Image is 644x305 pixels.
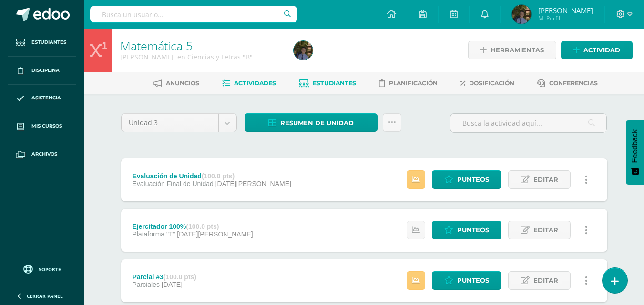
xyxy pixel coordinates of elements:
a: Asistencia [8,85,76,113]
span: Resumen de unidad [280,114,354,132]
span: Unidad 3 [129,114,211,132]
a: Soporte [11,262,72,275]
span: Dosificación [469,79,514,87]
input: Busca la actividad aquí... [450,114,606,132]
a: Conferencias [537,76,598,91]
span: Evaluación Final de Unidad [132,180,213,187]
span: Actividades [234,79,276,87]
span: Actividad [583,41,620,59]
span: Punteos [457,221,489,239]
span: Editar [533,221,558,239]
span: Parciales [132,281,160,288]
a: Unidad 3 [122,114,236,132]
strong: (100.0 pts) [202,172,235,180]
div: Parcial #3 [132,273,196,281]
a: Planificación [379,76,438,91]
span: Estudiantes [313,79,356,87]
a: Resumen de unidad [245,113,378,132]
a: Actividades [222,76,276,91]
a: Disciplina [8,57,76,85]
a: Anuncios [153,76,199,91]
div: Evaluación de Unidad [132,172,291,180]
span: Soporte [39,266,61,273]
span: Plataforma "T" [132,230,175,238]
span: [DATE][PERSON_NAME] [215,180,291,187]
a: Punteos [432,271,501,290]
span: Feedback [631,129,639,163]
div: Ejercitador 100% [132,223,253,230]
span: Editar [533,171,558,188]
a: Estudiantes [299,76,356,91]
span: Anuncios [166,79,199,87]
span: Conferencias [549,79,598,87]
a: Dosificación [460,76,514,91]
span: Punteos [457,171,489,188]
span: Cerrar panel [27,293,63,299]
span: Disciplina [31,67,60,74]
h1: Matemática 5 [120,39,282,52]
span: Asistencia [31,94,61,102]
a: Mis cursos [8,112,76,140]
a: Estudiantes [8,29,76,57]
span: Editar [533,272,558,289]
a: Actividad [561,41,633,59]
a: Punteos [432,170,501,189]
span: Archivos [31,150,57,158]
span: [DATE][PERSON_NAME] [177,230,253,238]
span: Herramientas [491,41,544,59]
a: Punteos [432,221,501,239]
a: Matemática 5 [120,38,193,54]
strong: (100.0 pts) [164,273,196,281]
span: Estudiantes [31,39,66,46]
span: Mis cursos [31,122,62,130]
img: 4ec4815d3ee65acdae54c4a94e7e534f.png [512,5,531,24]
span: Planificación [389,79,438,87]
input: Busca un usuario... [90,6,297,22]
a: Archivos [8,140,76,168]
a: Herramientas [468,41,556,59]
span: [PERSON_NAME] [538,6,593,15]
img: 4ec4815d3ee65acdae54c4a94e7e534f.png [294,41,313,60]
span: Punteos [457,272,489,289]
span: Mi Perfil [538,14,593,22]
button: Feedback - Mostrar encuesta [626,120,644,185]
div: Quinto Bach. en Ciencias y Letras 'B' [120,52,282,61]
strong: (100.0 pts) [186,223,219,230]
span: [DATE] [162,281,183,288]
